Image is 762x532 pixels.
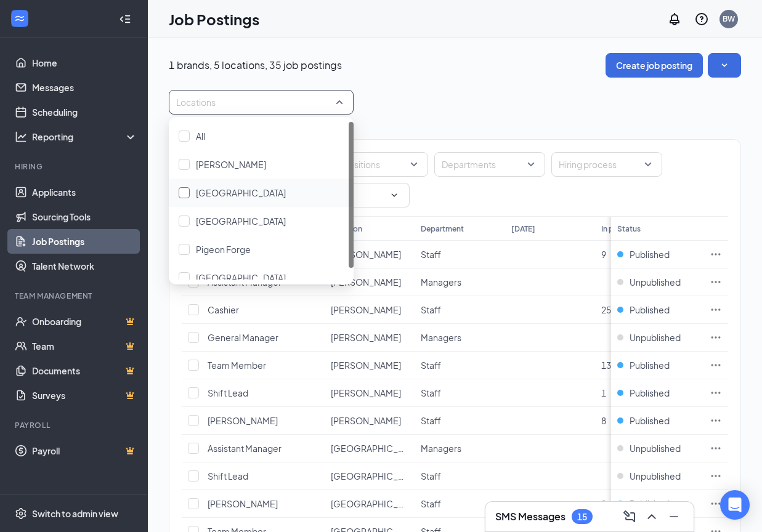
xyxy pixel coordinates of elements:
[331,387,401,398] span: [PERSON_NAME]
[32,358,137,383] a: DocumentsCrown
[14,12,26,25] svg: WorkstreamLogo
[196,244,251,255] span: Pigeon Forge
[421,443,461,454] span: Managers
[15,507,27,520] svg: Settings
[710,304,722,316] svg: Ellipses
[325,407,415,435] td: Anderson
[723,14,735,24] div: BW
[664,507,684,526] button: Minimize
[208,304,239,315] span: Cashier
[415,407,505,435] td: Staff
[32,180,137,204] a: Applicants
[620,507,639,526] button: ComposeMessage
[421,470,441,482] span: Staff
[611,216,703,241] th: Status
[622,509,637,524] svg: ComposeMessage
[601,360,611,371] span: 13
[389,190,399,200] svg: ChevronDown
[694,12,709,26] svg: QuestionInfo
[421,276,461,288] span: Managers
[421,332,461,343] span: Managers
[710,414,722,427] svg: Ellipses
[15,161,135,172] div: Hiring
[331,332,401,343] span: [PERSON_NAME]
[325,352,415,379] td: Anderson
[196,187,286,198] span: [GEOGRAPHIC_DATA]
[606,53,703,78] button: Create job posting
[601,304,611,315] span: 25
[331,415,401,426] span: [PERSON_NAME]
[667,509,681,524] svg: Minimize
[630,442,681,454] span: Unpublished
[169,122,354,150] div: All
[630,470,681,482] span: Unpublished
[421,249,441,260] span: Staff
[630,359,670,371] span: Published
[601,415,606,426] span: 8
[15,291,135,301] div: Team Management
[421,360,441,371] span: Staff
[710,248,722,260] svg: Ellipses
[208,332,278,343] span: General Manager
[32,50,137,75] a: Home
[415,462,505,490] td: Staff
[415,268,505,296] td: Managers
[32,309,137,334] a: OnboardingCrown
[32,229,137,254] a: Job Postings
[208,415,278,426] span: [PERSON_NAME]
[415,241,505,268] td: Staff
[331,304,401,315] span: [PERSON_NAME]
[325,490,415,518] td: Greenville
[421,304,441,315] span: Staff
[630,498,670,510] span: Published
[32,100,137,124] a: Scheduling
[169,235,354,264] div: Pigeon Forge
[208,360,266,371] span: Team Member
[325,296,415,324] td: Anderson
[601,387,606,398] span: 1
[415,324,505,352] td: Managers
[32,383,137,408] a: SurveysCrown
[630,276,681,288] span: Unpublished
[169,207,354,235] div: Myrtle Beach
[644,509,659,524] svg: ChevronUp
[630,414,670,427] span: Published
[630,387,670,399] span: Published
[325,435,415,462] td: Greenville
[208,387,248,398] span: Shift Lead
[331,498,421,509] span: [GEOGRAPHIC_DATA]
[720,490,750,520] div: Open Intercom Messenger
[415,435,505,462] td: Managers
[710,359,722,371] svg: Ellipses
[32,507,118,520] div: Switch to admin view
[710,276,722,288] svg: Ellipses
[169,58,342,72] p: 1 brands, 5 locations, 35 job postings
[718,59,731,71] svg: SmallChevronDown
[710,470,722,482] svg: Ellipses
[505,216,595,241] th: [DATE]
[710,331,722,344] svg: Ellipses
[667,12,682,26] svg: Notifications
[331,443,421,454] span: [GEOGRAPHIC_DATA]
[325,324,415,352] td: Anderson
[169,264,354,292] div: Spartanburg
[630,248,670,260] span: Published
[15,131,27,143] svg: Analysis
[415,379,505,407] td: Staff
[325,241,415,268] td: Anderson
[32,334,137,358] a: TeamCrown
[169,179,354,207] div: Greenville
[119,13,131,25] svg: Collapse
[196,272,286,283] span: [GEOGRAPHIC_DATA]
[32,254,137,278] a: Talent Network
[421,387,441,398] span: Staff
[630,331,681,344] span: Unpublished
[208,498,278,509] span: [PERSON_NAME]
[32,204,137,229] a: Sourcing Tools
[32,75,137,100] a: Messages
[415,352,505,379] td: Staff
[421,498,441,509] span: Staff
[325,379,415,407] td: Anderson
[601,498,606,509] span: 2
[708,53,741,78] button: SmallChevronDown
